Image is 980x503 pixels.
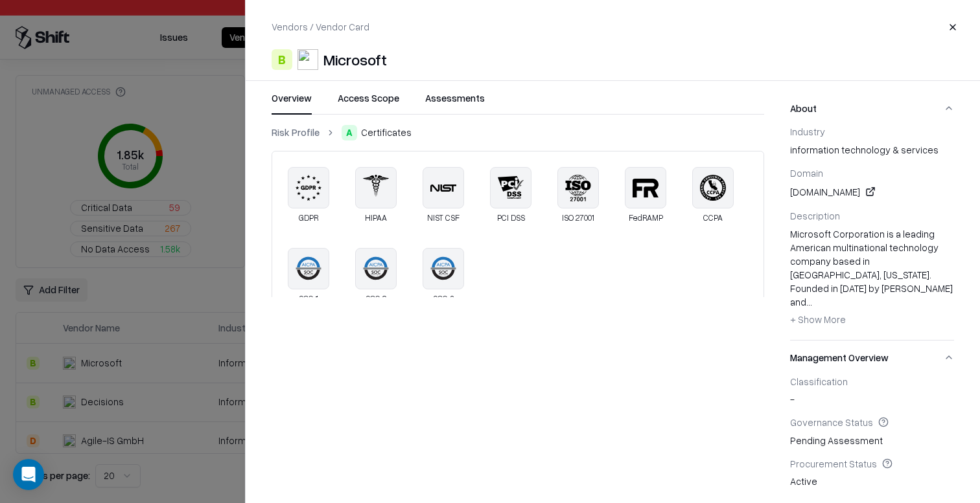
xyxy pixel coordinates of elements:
[790,375,954,499] div: Management Overview
[342,125,357,140] div: A
[806,296,812,307] span: ...
[323,49,387,70] div: Microsoft
[790,313,846,325] span: + Show More
[427,214,460,222] div: NIST CSF
[790,91,954,126] button: About
[272,49,292,70] div: B
[790,227,954,330] div: Microsoft Corporation is a leading American multinational technology company based in [GEOGRAPHIC...
[272,91,312,115] button: Overview
[790,184,954,199] div: [DOMAIN_NAME]
[790,458,954,489] div: Active
[790,375,954,387] div: Classification
[365,214,387,222] div: HIPAA
[790,126,954,137] div: Industry
[790,167,954,179] div: Domain
[790,458,954,469] div: Procurement Status
[272,126,320,139] a: Risk Profile
[790,309,846,330] button: + Show More
[272,20,369,34] p: Vendors / Vendor Card
[790,210,954,221] div: Description
[790,416,954,428] div: Governance Status
[297,49,318,70] img: Microsoft
[338,91,399,115] button: Access Scope
[562,214,594,222] div: ISO 27001
[629,214,663,222] div: FedRAMP
[790,416,954,447] div: Pending Assessment
[299,214,318,222] div: GDPR
[703,214,723,222] div: CCPA
[272,125,764,140] nav: breadcrumb
[433,295,454,303] div: SOC 3
[497,214,525,222] div: PCI DSS
[790,126,954,340] div: About
[425,91,485,115] button: Assessments
[790,375,954,407] div: -
[361,126,412,139] span: Certificates
[366,295,386,303] div: SOC 2
[299,295,318,303] div: SOC 1
[790,126,954,157] div: information technology & services
[790,341,954,375] button: Management Overview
